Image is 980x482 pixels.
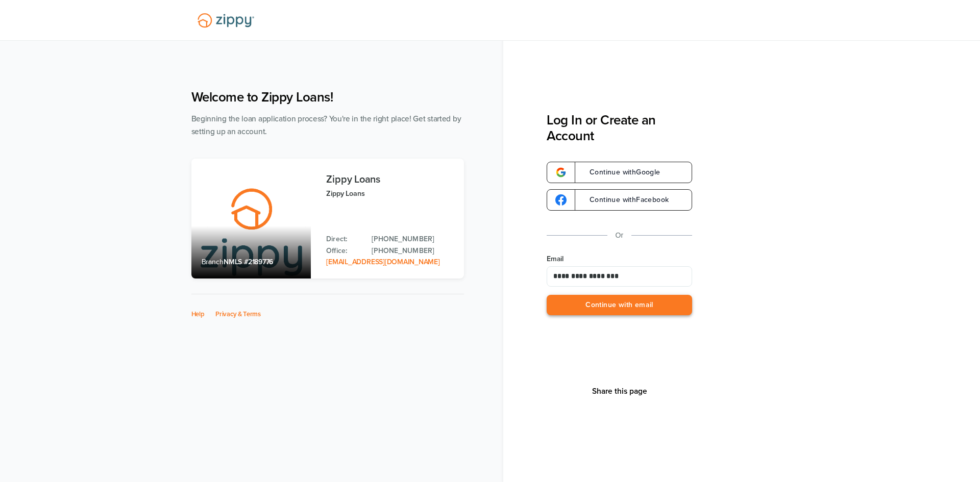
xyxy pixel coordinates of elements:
[372,234,453,245] a: Direct Phone: 512-975-2947
[191,89,464,105] h1: Welcome to Zippy Loans!
[326,174,453,185] h3: Zippy Loans
[616,229,624,242] p: Or
[547,112,692,144] h3: Log In or Create an Account
[326,234,361,245] p: Direct:
[372,245,453,257] a: Office Phone: 512-975-2947
[555,194,567,206] img: google-logo
[579,169,660,176] span: Continue with Google
[326,188,453,199] p: Zippy Loans
[191,310,205,318] a: Help
[547,266,692,287] input: Email Address
[215,310,261,318] a: Privacy & Terms
[326,258,439,266] a: Email Address: zippyguide@zippymh.com
[579,196,669,204] span: Continue with Facebook
[547,295,692,316] button: Continue with email
[547,162,692,183] a: google-logoContinue withGoogle
[224,258,273,266] span: NMLS #2189776
[191,9,260,32] img: Lender Logo
[555,167,567,178] img: google-logo
[547,189,692,211] a: google-logoContinue withFacebook
[202,258,224,266] span: Branch
[326,245,361,257] p: Office:
[547,254,692,264] label: Email
[589,386,650,396] button: Share This Page
[191,114,461,136] span: Beginning the loan application process? You're in the right place! Get started by setting up an a...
